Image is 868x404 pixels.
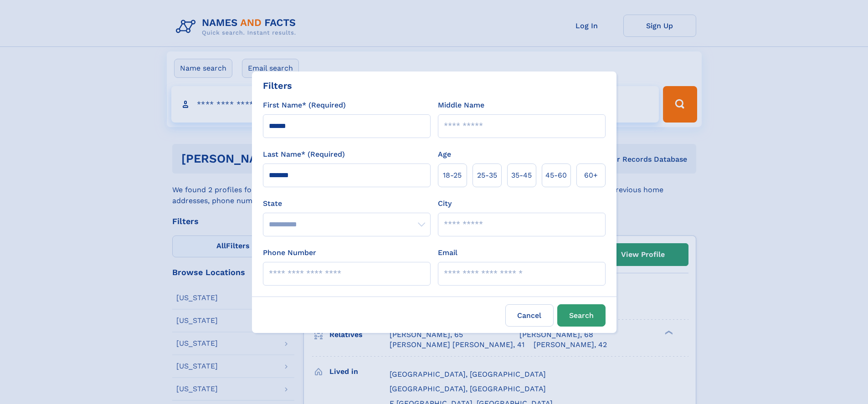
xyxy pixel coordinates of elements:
span: 35‑45 [511,170,532,181]
label: First Name* (Required) [263,100,346,111]
label: Age [438,149,451,160]
span: 60+ [584,170,598,181]
span: 18‑25 [443,170,462,181]
label: Email [438,247,457,258]
button: Search [557,304,606,327]
span: 25‑35 [477,170,497,181]
label: City [438,198,452,209]
span: 45‑60 [545,170,567,181]
label: State [263,198,431,209]
label: Last Name* (Required) [263,149,345,160]
label: Middle Name [438,100,484,111]
div: Filters [263,79,292,92]
label: Cancel [505,304,554,327]
label: Phone Number [263,247,316,258]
